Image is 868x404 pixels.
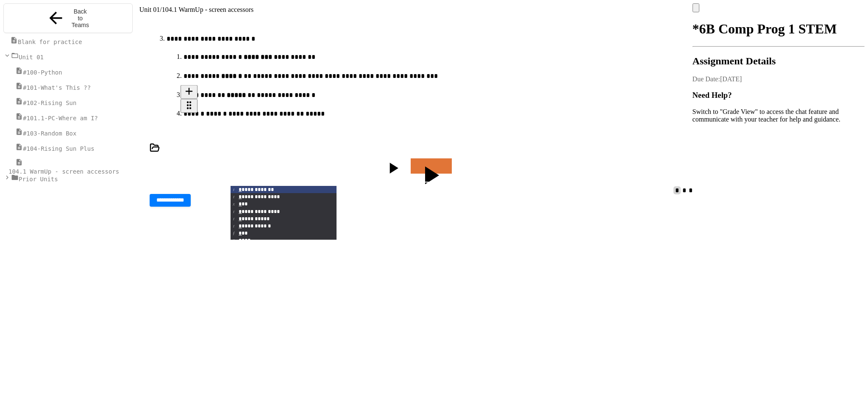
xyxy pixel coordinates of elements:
[693,108,865,123] p: Switch to "Grade View" to access the chat feature and communicate with your teacher for help and ...
[23,69,62,76] span: #100-Python
[720,75,742,83] span: [DATE]
[23,100,76,106] span: #102-Rising Sun
[19,54,44,61] span: Unit 01
[162,6,254,13] span: 104.1 WarmUp - screen accessors
[693,3,865,12] div: My Account
[70,8,90,28] span: Back to Teams
[139,6,160,13] span: Unit 01
[693,91,865,100] h3: Need Help?
[693,55,865,67] h2: Assignment Details
[19,176,58,183] span: Prior Units
[693,75,720,83] span: Due Date:
[693,21,865,37] h1: *6B Comp Prog 1 STEM
[23,145,95,152] span: #104-Rising Sun Plus
[18,39,82,45] span: Blank for practice
[3,3,133,33] button: Back to Teams
[23,115,98,122] span: #101.1-PC-Where am I?
[23,130,76,137] span: #103-Random Box
[23,84,91,91] span: #101-What's This ??
[160,6,161,13] span: /
[8,168,119,175] span: 104.1 WarmUp - screen accessors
